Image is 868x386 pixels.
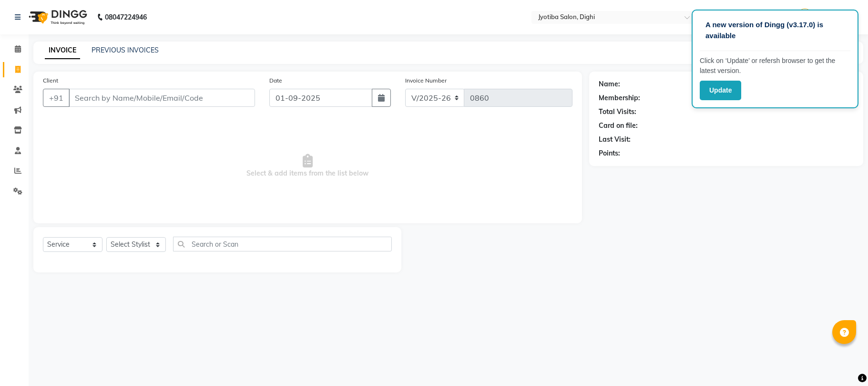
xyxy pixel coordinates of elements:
[92,46,159,54] a: PREVIOUS INVOICES
[105,4,147,31] b: 08047224946
[269,76,282,85] label: Date
[599,135,631,145] div: Last Visit:
[43,76,58,85] label: Client
[599,121,638,131] div: Card on file:
[705,20,845,41] p: A new version of Dingg (v3.17.0) is available
[599,79,620,89] div: Name:
[173,237,392,251] input: Search or Scan
[828,348,858,376] iframe: chat widget
[599,93,640,103] div: Membership:
[24,4,90,31] img: logo
[599,107,636,117] div: Total Visits:
[43,89,70,107] button: +91
[405,76,447,85] label: Invoice Number
[599,148,620,158] div: Points:
[700,81,741,100] button: Update
[700,56,850,76] p: Click on ‘Update’ or refersh browser to get the latest version.
[43,118,572,214] span: Select & add items from the list below
[69,89,255,107] input: Search by Name/Mobile/Email/Code
[45,42,80,59] a: INVOICE
[797,9,813,25] img: Reception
